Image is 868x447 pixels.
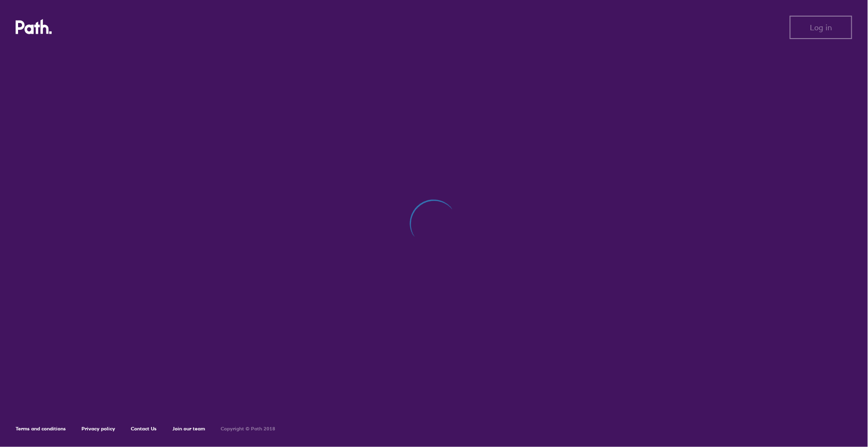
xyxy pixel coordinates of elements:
span: Log in [810,23,832,32]
button: Log in [790,16,852,39]
a: Join our team [172,426,205,432]
a: Contact Us [131,426,157,432]
a: Privacy policy [82,426,115,432]
h6: Copyright © Path 2018 [221,426,275,432]
a: Terms and conditions [16,426,66,432]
